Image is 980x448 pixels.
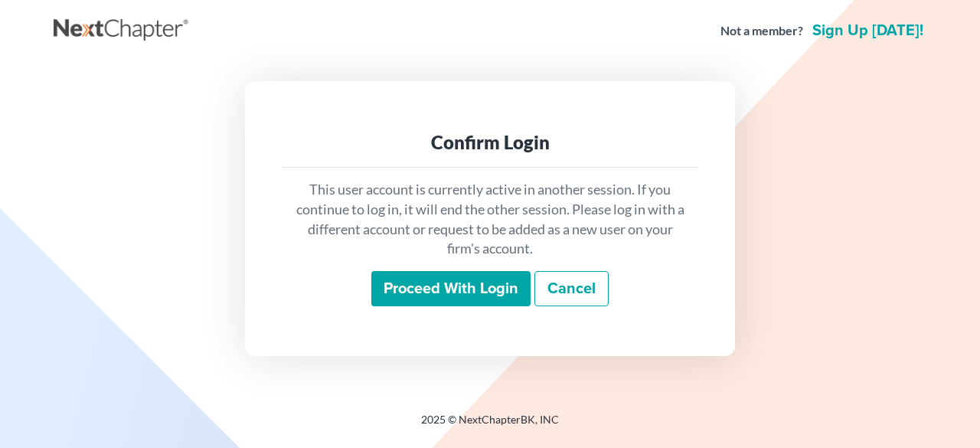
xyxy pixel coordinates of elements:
[809,23,926,38] a: Sign up [DATE]!
[534,271,609,306] a: Cancel
[294,180,686,259] p: This user account is currently active in another session. If you continue to log in, it will end ...
[54,412,926,440] div: 2025 © NextChapterBK, INC
[720,22,803,40] strong: Not a member?
[371,271,531,306] input: Proceed with login
[294,130,686,155] div: Confirm Login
